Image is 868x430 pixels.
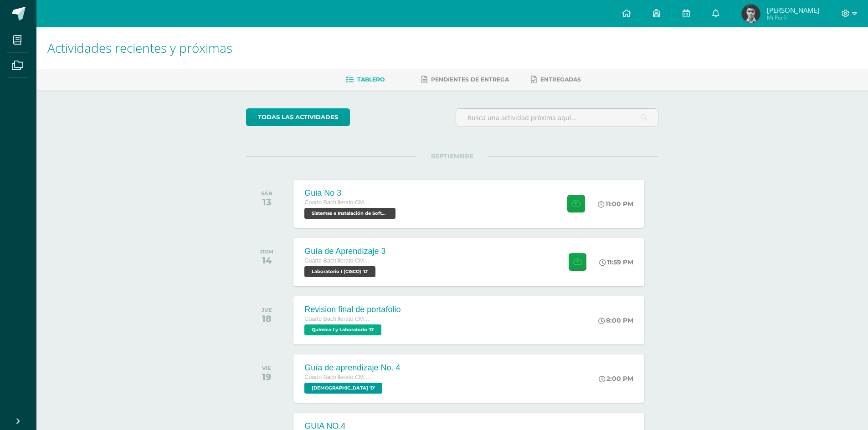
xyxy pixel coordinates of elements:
a: Entregadas [531,72,581,87]
span: Entregadas [540,76,581,83]
a: todas las Actividades [246,108,350,126]
span: Cuarto Bachillerato CMP Bachillerato en CCLL con Orientación en Computación [304,199,373,206]
span: Química I y Laboratorio 'D' [304,324,381,335]
a: Pendientes de entrega [421,72,509,87]
span: Actividades recientes y próximas [47,39,232,56]
div: JUE [262,307,272,313]
div: 13 [261,197,272,207]
div: SÁB [261,190,272,197]
div: VIE [262,365,271,371]
div: Guia No 3 [304,188,398,198]
span: Biblia 'D' [304,383,382,394]
div: 2:00 PM [599,374,633,383]
span: Cuarto Bachillerato CMP Bachillerato en CCLL con Orientación en Computación [304,258,373,264]
span: Sistemas e Instalación de Software (Desarrollo de Software) 'D' [304,208,395,219]
img: 10cc0ba01cc889843d1e7fcfd041c185.png [742,5,760,23]
a: Tablero [346,72,385,87]
span: Pendientes de entrega [431,76,509,83]
span: [PERSON_NAME] [767,5,819,15]
div: 11:00 PM [598,200,633,208]
div: 11:59 PM [599,258,633,266]
span: SEPTIEMBRE [416,152,488,160]
span: Tablero [357,76,385,83]
div: DOM [260,248,273,255]
span: Cuarto Bachillerato CMP Bachillerato en CCLL con Orientación en Computación [304,316,373,322]
div: Guía de Aprendizaje 3 [304,247,385,256]
div: Guía de aprendizaje No. 4 [304,363,400,373]
span: Cuarto Bachillerato CMP Bachillerato en CCLL con Orientación en Computación [304,374,373,380]
div: 19 [262,371,271,382]
div: Revision final de portafolio [304,305,401,314]
div: 14 [260,255,273,266]
div: 18 [262,313,272,324]
span: Mi Perfil [767,14,819,21]
span: Laboratorio I (CISCO) 'D' [304,266,375,277]
div: 8:00 PM [598,316,633,324]
input: Busca una actividad próxima aquí... [456,109,658,126]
